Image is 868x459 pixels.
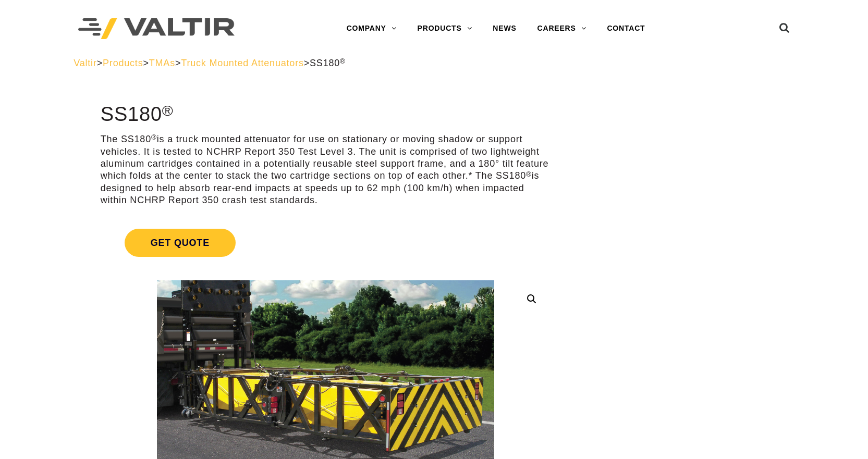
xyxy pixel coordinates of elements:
a: CONTACT [596,18,655,39]
a: COMPANY [336,18,407,39]
span: Get Quote [125,229,236,257]
sup: ® [340,57,346,65]
a: Valtir [74,58,96,68]
sup: ® [151,133,157,141]
a: Truck Mounted Attenuators [181,58,303,68]
img: Valtir [78,18,235,40]
h1: SS180 [101,104,551,126]
a: CAREERS [527,18,597,39]
a: Products [103,58,143,68]
a: NEWS [482,18,527,39]
p: The SS180 is a truck mounted attenuator for use on stationary or moving shadow or support vehicle... [101,133,551,206]
sup: ® [162,102,174,119]
a: TMAs [149,58,175,68]
a: PRODUCTS [407,18,483,39]
a: Get Quote [101,216,551,269]
span: SS180 [310,58,346,68]
sup: ® [526,170,532,178]
div: > > > > [74,57,794,69]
